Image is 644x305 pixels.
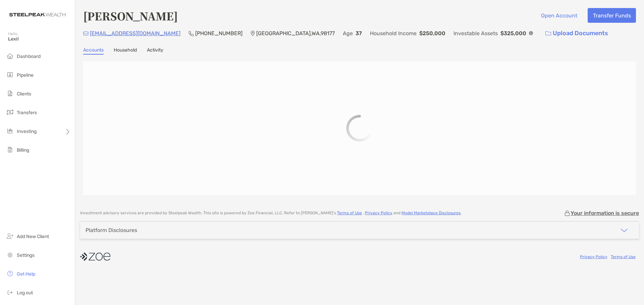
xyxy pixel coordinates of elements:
[6,270,14,278] img: get-help icon
[251,31,255,36] img: Location Icon
[6,127,14,135] img: investing icon
[611,254,636,259] a: Terms of Use
[256,29,335,37] p: [GEOGRAPHIC_DATA] , WA , 98177
[17,234,49,239] span: Add New Client
[6,71,14,79] img: pipeline icon
[6,89,14,97] img: clients icon
[17,91,31,97] span: Clients
[17,252,35,258] span: Settings
[6,146,14,154] img: billing icon
[17,72,34,78] span: Pipeline
[6,52,14,60] img: dashboard icon
[83,47,104,55] a: Accounts
[356,29,362,37] p: 37
[620,226,628,234] img: icon arrow
[529,31,533,35] img: Info Icon
[17,129,37,134] span: Investing
[114,47,137,55] a: Household
[86,227,137,233] div: Platform Disclosures
[541,26,612,41] a: Upload Documents
[17,54,41,59] span: Dashboard
[6,232,14,240] img: add_new_client icon
[17,271,35,277] span: Get Help
[337,211,362,215] a: Terms of Use
[500,29,526,37] p: $325,000
[6,288,14,296] img: logout icon
[83,8,178,23] h4: [PERSON_NAME]
[147,47,163,55] a: Activity
[80,249,110,264] img: company logo
[80,211,462,216] p: Investment advisory services are provided by Steelpeak Wealth . This site is powered by Zoe Finan...
[545,31,551,36] img: button icon
[90,29,180,37] p: [EMAIL_ADDRESS][DOMAIN_NAME]
[343,29,353,37] p: Age
[453,29,498,37] p: Investable Assets
[571,210,639,216] p: Your information is secure
[6,108,14,116] img: transfers icon
[17,110,37,116] span: Transfers
[370,29,417,37] p: Household Income
[8,3,67,27] img: Zoe Logo
[6,251,14,259] img: settings icon
[588,8,636,23] button: Transfer Funds
[401,211,461,215] a: Model Marketplace Disclosures
[419,29,445,37] p: $250,000
[536,8,582,23] button: Open Account
[580,254,607,259] a: Privacy Policy
[83,31,89,35] img: Email Icon
[189,31,194,36] img: Phone Icon
[17,290,33,296] span: Log out
[365,211,392,215] a: Privacy Policy
[17,147,29,153] span: Billing
[195,29,243,37] p: [PHONE_NUMBER]
[8,36,71,42] span: Lexi!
